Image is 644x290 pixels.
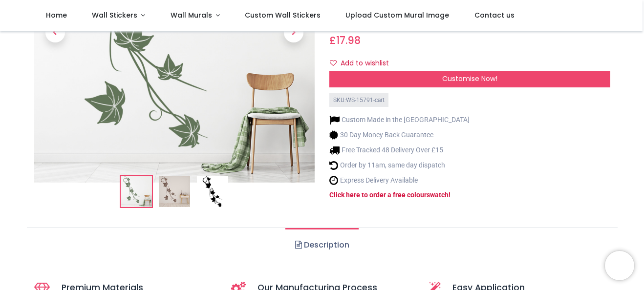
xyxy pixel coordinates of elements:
[171,10,212,20] span: Wall Murals
[329,55,397,72] button: Add to wishlistAdd to wishlist
[442,74,497,83] span: Customise Now!
[330,60,337,66] i: Add to wishlist
[46,10,67,20] span: Home
[449,191,451,199] a: !
[605,251,634,280] iframe: Brevo live chat
[329,115,470,125] li: Custom Made in the [GEOGRAPHIC_DATA]
[474,10,515,20] span: Contact us
[329,33,361,47] span: £
[336,33,361,47] span: 17.98
[245,10,321,20] span: Custom Wall Stickers
[159,176,190,207] img: WS-15791-02
[329,160,470,170] li: Order by 11am, same day dispatch
[197,176,228,207] img: WS-15791-03
[329,130,470,140] li: 30 Day Money Back Guarantee
[329,175,470,186] li: Express Delivery Available
[285,228,358,262] a: Description
[45,23,65,42] span: Previous
[427,191,449,199] a: swatch
[345,10,449,20] span: Upload Custom Mural Image
[121,176,152,207] img: Ivy Vine Leaves Floral Swirl Wall Sticker
[284,23,303,42] span: Next
[92,10,137,20] span: Wall Stickers
[329,145,470,155] li: Free Tracked 48 Delivery Over £15
[329,191,427,199] a: Click here to order a free colour
[329,93,388,107] div: SKU: WS-15791-cart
